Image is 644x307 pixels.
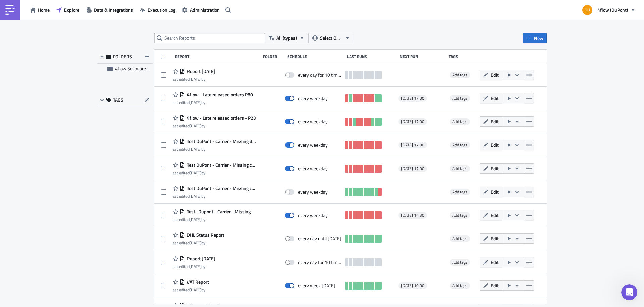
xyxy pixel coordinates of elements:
[450,118,470,125] span: Add tags
[491,235,499,242] span: Edit
[38,4,49,14] img: Profile image for Julian
[298,212,328,218] div: every weekday
[401,283,424,288] span: [DATE] 10:00
[118,3,130,15] div: Close
[172,77,215,82] div: last edited by
[452,212,467,218] span: Add tags
[115,216,126,227] button: Send a message…
[113,97,123,103] span: TAGS
[480,280,502,291] button: Edit
[185,232,224,238] span: DHL Status Report
[298,236,341,242] div: every day until July 31, 2025
[491,188,499,195] span: Edit
[298,142,328,148] div: every weekday
[172,287,209,292] div: last edited by
[347,54,396,59] div: Last Runs
[172,240,224,245] div: last edited by
[491,259,499,266] span: Edit
[597,6,628,13] span: 4flow (DuPont)
[190,170,201,176] time: 2025-07-28T09:00:49Z
[400,54,446,59] div: Next Run
[190,287,201,293] time: 2025-05-22T14:55:57Z
[523,33,547,43] button: New
[148,6,175,13] span: Execution Log
[491,71,499,78] span: Edit
[452,142,467,148] span: Add tags
[452,259,467,265] span: Add tags
[172,100,253,105] div: last edited by
[450,165,470,172] span: Add tags
[298,72,342,78] div: every day for 10 times
[491,141,499,148] span: Edit
[21,219,26,224] button: Emoji picker
[190,146,201,152] time: 2025-07-28T09:02:08Z
[450,189,470,195] span: Add tags
[401,213,424,218] span: [DATE] 14:30
[4,3,17,15] button: go back
[190,123,201,129] time: 2025-08-21T12:58:42Z
[53,5,83,15] button: Explore
[172,217,257,222] div: last edited by
[32,219,37,224] button: Gif picker
[480,187,502,197] button: Edit
[185,68,215,74] span: Report 2025-09-08
[449,54,477,59] div: Tags
[6,205,128,216] textarea: Message…
[94,6,133,13] span: Data & Integrations
[172,147,257,152] div: last edited by
[450,72,470,78] span: Add tags
[298,189,328,195] div: every weekday
[450,142,470,148] span: Add tags
[19,4,30,14] img: Profile image for Łukasz
[480,93,502,103] button: Edit
[452,72,467,78] span: Add tags
[29,4,39,14] img: Profile image for Zsolt
[452,189,467,195] span: Add tags
[185,138,257,144] span: Test DuPont - Carrier - Missing delivered order status
[480,70,502,80] button: Edit
[190,99,201,106] time: 2025-08-21T12:59:18Z
[298,166,328,172] div: every weekday
[534,35,543,42] span: New
[582,4,593,16] img: Avatar
[185,209,257,215] span: Test_Dupont - Carrier - Missing Load Confirmation
[320,34,342,42] span: Select Owner
[190,263,201,270] time: 2025-06-17T06:45:28Z
[287,54,344,59] div: Schedule
[185,92,253,98] span: 4flow - Late released orders P80
[5,5,15,15] img: PushMetrics
[452,235,467,242] span: Add tags
[172,123,256,128] div: last edited by
[298,119,328,125] div: every weekday
[185,185,257,191] span: Test DuPont - Carrier - Missing collected-delivered order status
[480,233,502,244] button: Edit
[172,264,215,269] div: last edited by
[190,216,201,223] time: 2025-06-23T06:58:24Z
[64,6,79,13] span: Explore
[137,5,179,15] a: Execution Log
[83,5,137,15] a: Data & Integrations
[480,116,502,127] button: Edit
[185,162,257,168] span: Test DuPont - Carrier - Missing collected order status
[452,282,467,289] span: Add tags
[450,212,470,219] span: Add tags
[43,219,48,224] button: Start recording
[621,284,637,300] iframe: Intercom live chat
[190,6,220,13] span: Administration
[57,8,88,15] p: Within 4 hours
[480,210,502,220] button: Edit
[491,282,499,289] span: Edit
[263,54,284,59] div: Folder
[298,95,328,101] div: every weekday
[27,5,53,15] a: Home
[190,76,201,82] time: 2025-09-08T18:18:08Z
[491,165,499,172] span: Edit
[450,235,470,242] span: Add tags
[154,33,265,43] input: Search Reports
[38,6,50,13] span: Home
[185,255,215,262] span: Report 2025-06-17
[452,118,467,125] span: Add tags
[172,170,257,175] div: last edited by
[10,219,16,224] button: Upload attachment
